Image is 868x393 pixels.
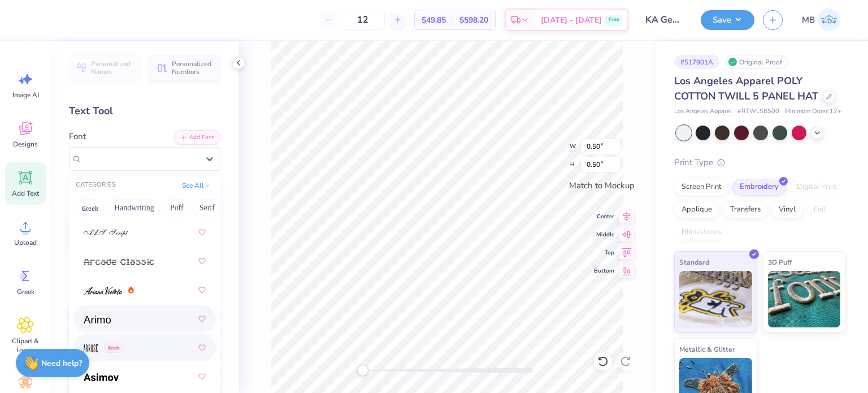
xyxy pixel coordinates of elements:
[12,189,39,198] span: Add Text
[69,103,220,119] div: Text Tool
[701,10,754,30] button: Save
[174,130,220,145] button: Add Font
[7,336,44,355] span: Clipart & logos
[459,14,488,26] span: $598.20
[674,74,818,103] span: Los Angeles Apparel POLY COTTON TWILL 5 PANEL HAT
[104,343,123,353] span: Greek
[674,156,845,169] div: Print Type
[172,60,214,76] span: Personalized Numbers
[594,212,614,221] span: Center
[771,201,803,218] div: Vinyl
[806,201,833,218] div: Foil
[725,55,788,69] div: Original Proof
[637,8,692,31] input: Untitled Design
[13,140,38,149] span: Designs
[732,179,786,196] div: Embroidery
[12,90,39,100] span: Image AI
[674,107,732,116] span: Los Angeles Apparel
[193,199,221,217] button: Serif
[76,199,105,217] button: Greek
[674,224,729,241] div: Rhinestones
[357,365,368,376] div: Accessibility label
[797,8,845,31] a: MB
[84,229,128,237] img: ALS Script
[679,343,735,355] span: Metallic & Glitter
[679,256,709,268] span: Standard
[674,55,719,69] div: # 517901A
[785,107,841,116] span: Minimum Order: 12 +
[91,60,133,76] span: Personalized Names
[609,16,619,24] span: Free
[737,107,779,116] span: # RTWLSB500
[768,271,841,327] img: 3D Puff
[789,179,844,196] div: Digital Print
[84,258,154,266] img: Arcade Classic
[84,316,111,323] img: Arimo
[108,199,160,217] button: Handwriting
[341,10,385,30] input: – –
[150,55,220,81] button: Personalized Numbers
[768,256,792,268] span: 3D Puff
[164,199,190,217] button: Puff
[594,266,614,275] span: Bottom
[41,358,82,369] strong: Need help?
[17,287,34,296] span: Greek
[674,179,729,196] div: Screen Print
[674,201,719,218] div: Applique
[818,8,840,31] img: Marianne Bagtang
[541,14,602,26] span: [DATE] - [DATE]
[802,14,815,27] span: MB
[84,287,122,295] img: Ariana Violeta
[594,230,614,239] span: Middle
[679,271,752,327] img: Standard
[594,248,614,257] span: Top
[422,14,446,26] span: $49.85
[76,180,116,190] div: CATEGORIES
[179,180,214,191] button: See All
[84,373,119,381] img: Asimov
[69,55,140,81] button: Personalized Names
[69,130,86,143] label: Font
[84,344,98,352] img: Arrose
[14,238,37,247] span: Upload
[723,201,768,218] div: Transfers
